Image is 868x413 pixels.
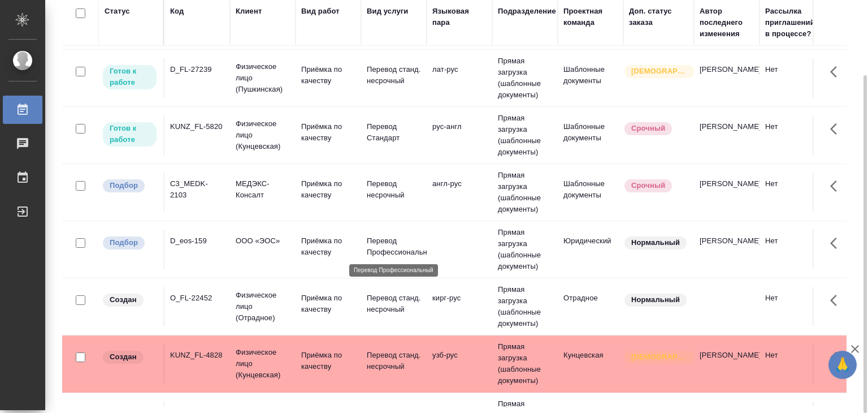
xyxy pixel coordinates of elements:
[492,164,558,221] td: Прямая загрузка (шаблонные документы)
[110,351,137,363] p: Создан
[367,178,421,201] p: Перевод несрочный
[301,121,355,144] p: Приёмка по качеству
[102,64,158,91] div: Исполнитель может приступить к работе
[558,287,623,326] td: Отрадное
[170,178,224,201] div: C3_MEDK-2103
[492,335,558,392] td: Прямая загрузка (шаблонные документы)
[427,287,492,326] td: кирг-рус
[102,178,158,193] div: Можно подбирать исполнителей
[694,230,759,269] td: [PERSON_NAME]
[694,173,759,212] td: [PERSON_NAME]
[823,173,850,200] button: Здесь прячутся важные кнопки
[558,58,623,98] td: Шаблонные документы
[765,6,819,40] div: Рассылка приглашений в процессе?
[823,230,850,257] button: Здесь прячутся важные кнопки
[367,64,421,87] p: Перевод станд. несрочный
[558,173,623,212] td: Шаблонные документы
[236,235,290,247] p: ООО «ЭОС»
[102,121,158,148] div: Исполнитель может приступить к работе
[236,178,290,201] p: МЕДЭКС-Консалт
[170,6,184,17] div: Код
[558,115,623,155] td: Шаблонные документы
[694,115,759,155] td: [PERSON_NAME]
[823,115,850,143] button: Здесь прячутся важные кнопки
[823,344,850,371] button: Здесь прячутся важные кнопки
[631,237,680,248] p: Нормальный
[563,6,618,28] div: Проектная команда
[631,294,680,306] p: Нормальный
[700,6,754,40] div: Автор последнего изменения
[427,173,492,212] td: англ-рус
[759,58,825,98] td: Нет
[631,180,665,191] p: Срочный
[110,123,150,145] p: Готов к работе
[102,350,158,365] div: Заказ еще не согласован с клиентом, искать исполнителей рано
[301,6,340,17] div: Вид работ
[236,61,290,95] p: Физическое лицо (Пушкинская)
[170,235,224,247] div: D_eos-159
[631,123,665,134] p: Срочный
[759,287,825,326] td: Нет
[492,50,558,106] td: Прямая загрузка (шаблонные документы)
[367,6,409,17] div: Вид услуги
[759,115,825,155] td: Нет
[558,344,623,384] td: Кунцевская
[301,292,355,315] p: Приёмка по качеству
[170,121,224,132] div: KUNZ_FL-5820
[492,107,558,164] td: Прямая загрузка (шаблонные документы)
[367,292,421,315] p: Перевод станд. несрочный
[301,350,355,372] p: Приёмка по качеству
[170,350,224,361] div: KUNZ_FL-4828
[110,66,150,88] p: Готов к работе
[236,347,290,381] p: Физическое лицо (Кунцевская)
[833,353,852,377] span: 🙏
[823,58,850,85] button: Здесь прячутся важные кнопки
[492,278,558,335] td: Прямая загрузка (шаблонные документы)
[558,230,623,269] td: Юридический
[427,58,492,98] td: лат-рус
[631,66,688,77] p: [DEMOGRAPHIC_DATA]
[367,235,421,258] p: Перевод Профессиональный
[301,235,355,258] p: Приёмка по качеству
[427,344,492,384] td: узб-рус
[427,115,492,155] td: рус-англ
[110,180,138,191] p: Подбор
[102,235,158,251] div: Можно подбирать исполнителей
[301,64,355,87] p: Приёмка по качеству
[105,6,130,17] div: Статус
[759,173,825,212] td: Нет
[759,230,825,269] td: Нет
[110,237,138,248] p: Подбор
[629,6,688,28] div: Доп. статус заказа
[102,292,158,308] div: Заказ еще не согласован с клиентом, искать исполнителей рано
[301,178,355,201] p: Приёмка по качеству
[170,64,224,75] div: D_FL-27239
[236,6,262,17] div: Клиент
[498,6,556,17] div: Подразделение
[631,351,688,363] p: [DEMOGRAPHIC_DATA]
[367,350,421,372] p: Перевод станд. несрочный
[110,294,137,306] p: Создан
[432,6,487,28] div: Языковая пара
[759,344,825,384] td: Нет
[492,221,558,278] td: Прямая загрузка (шаблонные документы)
[236,118,290,152] p: Физическое лицо (Кунцевская)
[170,292,224,304] div: O_FL-22452
[694,344,759,384] td: [PERSON_NAME]
[694,58,759,98] td: [PERSON_NAME]
[828,351,857,379] button: 🙏
[236,290,290,324] p: Физическое лицо (Отрадное)
[823,287,850,314] button: Здесь прячутся важные кнопки
[367,121,421,144] p: Перевод Стандарт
